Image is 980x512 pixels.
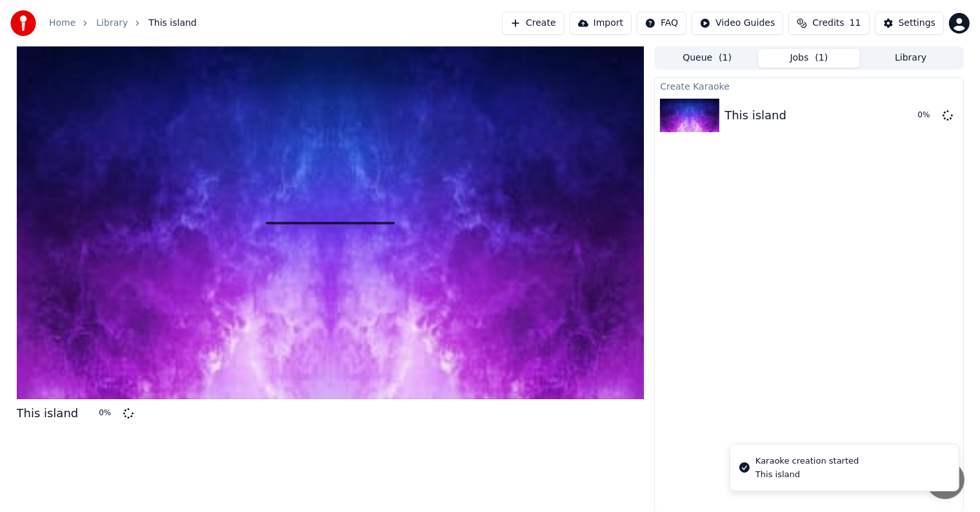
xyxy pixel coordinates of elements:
[719,52,732,64] span: ( 1 )
[10,10,36,36] img: youka
[725,106,786,124] div: This island
[860,49,962,68] button: Library
[656,49,758,68] button: Queue
[812,17,844,30] span: Credits
[96,17,128,30] a: Library
[755,469,859,480] div: This island
[49,17,75,30] a: Home
[755,455,859,468] div: Karaoke creation started
[17,404,79,422] div: This island
[692,12,783,35] button: Video Guides
[637,12,686,35] button: FAQ
[918,110,937,121] div: 0 %
[850,17,861,30] span: 11
[570,12,632,35] button: Import
[875,12,944,35] button: Settings
[502,12,565,35] button: Create
[49,17,197,30] nav: breadcrumb
[899,17,935,30] div: Settings
[99,408,118,418] div: 0 %
[788,12,869,35] button: Credits11
[758,49,860,68] button: Jobs
[148,17,196,30] span: This island
[655,78,963,94] div: Create Karaoke
[815,52,828,64] span: ( 1 )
